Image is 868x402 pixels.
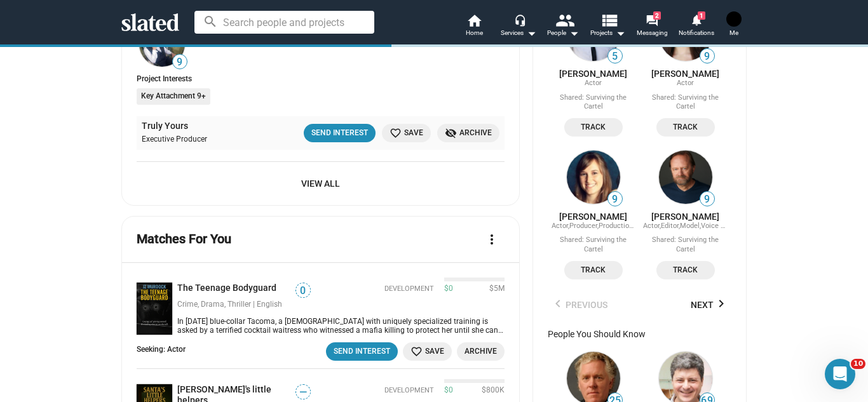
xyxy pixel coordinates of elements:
[484,284,505,294] span: $5M
[410,345,444,358] span: Save
[572,121,615,134] span: Track
[524,25,539,41] mat-icon: arrow_drop_down
[147,172,494,195] span: View All
[548,329,731,339] div: People You Should Know
[384,285,434,294] span: Development
[599,222,663,230] span: Production Designer,
[564,118,623,137] button: Track
[559,69,627,79] a: [PERSON_NAME]
[569,222,599,230] span: Producer,
[630,13,674,41] a: 2Messaging
[137,283,172,335] img: The Teenage Bodyguard
[590,25,625,41] span: Projects
[719,9,749,42] button: Jessica FrewMe
[680,222,701,230] span: Model,
[403,342,452,361] button: Save
[643,222,661,230] span: Actor,
[466,13,482,28] mat-icon: home
[664,121,707,134] span: Track
[137,231,231,248] mat-card-title: Matches For You
[643,93,728,112] div: Shared: Surviving the Cartel
[501,25,536,41] div: Services
[311,126,368,140] div: Send Interest
[452,13,496,41] a: Home
[137,88,210,105] li: Key Attachment 9+
[548,293,615,316] button: Previous
[541,13,585,41] button: People
[825,359,855,389] iframe: Intercom live chat
[851,359,865,369] span: 10
[659,151,712,204] img: Dave McClain
[566,25,581,41] mat-icon: arrow_drop_down
[651,211,719,222] a: [PERSON_NAME]
[701,222,738,230] span: Voice Actor,
[656,261,715,279] button: Track
[296,285,310,297] span: 0
[637,25,668,41] span: Messaging
[683,293,731,316] button: Next
[646,14,658,26] mat-icon: forum
[726,11,742,27] img: Jessica Frew
[714,296,729,311] mat-icon: keyboard_arrow_right
[691,293,729,316] span: Next
[690,13,702,25] mat-icon: notifications
[194,11,374,34] input: Search people and projects
[651,69,719,79] a: [PERSON_NAME]
[567,151,620,204] img: Jessica Willis
[643,236,728,254] div: Shared: Surviving the Cartel
[496,13,541,41] button: Services
[444,385,453,396] span: $0
[173,56,187,69] span: 9
[656,118,715,137] button: Track
[664,264,707,277] span: Track
[552,236,636,254] div: Shared: Surviving the Cartel
[700,50,714,63] span: 9
[700,193,714,206] span: 9
[142,135,250,145] div: Executive Producer
[608,193,622,206] span: 9
[177,283,281,295] a: The Teenage Bodyguard
[484,232,499,247] mat-icon: more_vert
[608,50,622,63] span: 5
[698,11,705,20] span: 1
[555,11,574,29] mat-icon: people
[550,293,607,316] span: Previous
[572,264,615,277] span: Track
[552,93,636,112] div: Shared: Surviving the Cartel
[390,126,423,140] span: Save
[444,284,453,294] span: $0
[600,11,618,29] mat-icon: view_list
[677,79,694,87] span: Actor
[445,127,457,139] mat-icon: visibility_off
[477,385,505,396] span: $800K
[585,13,630,41] button: Projects
[679,25,714,41] span: Notifications
[552,222,569,230] span: Actor,
[547,25,579,41] div: People
[390,127,402,139] mat-icon: favorite_border
[142,120,188,132] a: Truly Yours
[437,124,499,142] button: Archive
[326,342,398,361] button: Send Interest
[661,222,680,230] span: Editor,
[653,11,661,20] span: 2
[172,317,505,335] div: In 1974 blue-collar Tacoma, a 17-year-old with uniquely specialized training is asked by a terrif...
[674,13,719,41] a: 1Notifications
[564,261,623,279] button: Track
[334,345,390,358] div: Send Interest
[384,386,434,396] span: Development
[514,14,526,25] mat-icon: headset_mic
[137,172,505,195] a: View All
[177,300,311,310] div: Crime, Drama, Thriller | English
[137,345,186,355] div: Seeking: Actor
[296,386,310,398] span: —
[457,342,505,361] button: Archive
[465,345,497,358] span: Archive
[445,126,492,140] span: Archive
[382,124,431,142] button: Save
[550,296,566,311] mat-icon: keyboard_arrow_left
[410,345,423,358] mat-icon: favorite_border
[729,25,738,41] span: Me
